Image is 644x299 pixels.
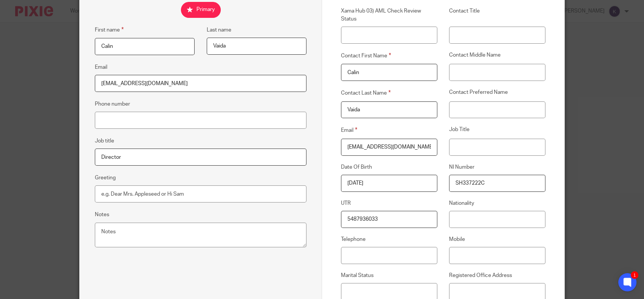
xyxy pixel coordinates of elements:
input: e.g. Dear Mrs. Appleseed or Hi Sam [95,185,306,202]
label: NI Number [449,163,545,171]
label: Last name [207,26,231,34]
label: First name [95,25,124,34]
label: Xama Hub 03) AML Check Review Status [341,7,437,23]
label: Contact Middle Name [449,51,545,60]
label: Contact Last Name [341,89,437,97]
label: Contact First Name [341,51,437,60]
div: 1 [631,271,638,279]
label: Notes [95,211,109,218]
label: Mobile [449,236,545,243]
label: Email [95,63,107,71]
label: Job title [95,137,114,145]
label: Phone number [95,100,130,108]
label: Job Title [449,126,545,134]
label: Nationality [449,199,545,207]
label: Greeting [95,174,116,182]
label: Marital Status [341,272,437,279]
label: Contact Title [449,7,545,23]
label: Contact Preferred Name [449,89,545,97]
label: Email [341,126,437,134]
label: Registered Office Address [449,272,545,279]
label: Telephone [341,236,437,243]
label: UTR [341,199,437,207]
label: Date Of Birth [341,163,437,171]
